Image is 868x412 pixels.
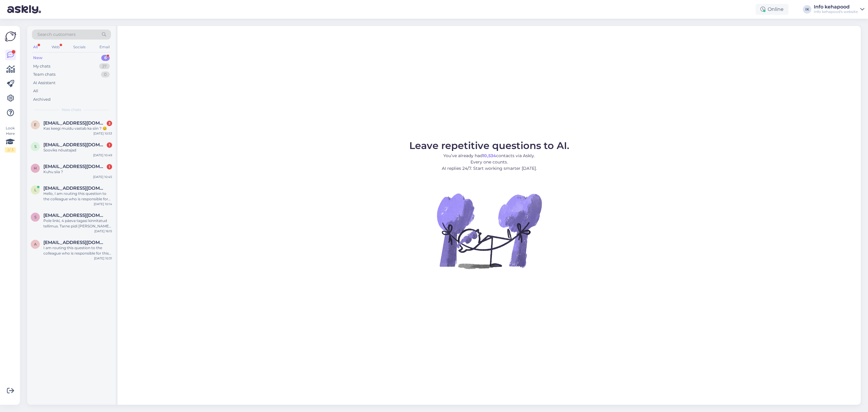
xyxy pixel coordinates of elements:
span: New chats [62,107,81,113]
span: E [34,122,36,127]
div: My chats [33,63,50,69]
div: All [32,43,39,51]
div: 0 [101,71,110,78]
div: 27 [99,63,110,69]
p: You’ve already had contacts via Askly. Every one counts. AI replies 24/7. Start working smarter [... [409,153,569,172]
div: Kuhu siia ? [43,169,112,175]
div: Socials [72,43,87,51]
div: Info kehapood's website [814,9,858,14]
div: Kas keegi muidu vastab ka siin ? 😊 [43,126,112,131]
span: l [34,188,36,192]
div: [DATE] 16:15 [94,229,112,233]
img: No Chat active [435,176,543,285]
span: H [34,166,37,170]
span: a [34,242,37,246]
div: [DATE] 10:45 [93,175,112,179]
div: IK [803,5,811,14]
div: 6 [101,55,110,61]
div: New [33,55,42,61]
div: 1 [107,142,112,148]
img: Askly Logo [5,31,16,42]
div: Info kehapood [814,5,858,9]
div: I am routing this question to the colleague who is responsible for this topic. The reply might ta... [43,245,112,256]
div: Archived [33,97,51,103]
div: AI Assistant [33,80,55,86]
div: Team chats [33,71,55,78]
div: Sooviks nõustajad [43,147,112,153]
div: [DATE] 10:53 [93,131,112,136]
span: Salme.merilyn@gmail.com [43,213,106,218]
div: Web [50,43,61,51]
div: [DATE] 10:31 [94,256,112,261]
span: laura441@gmail.com [43,185,106,191]
span: S [34,215,36,219]
div: Email [98,43,111,51]
span: S [34,144,36,149]
span: adissova@gmail.com [43,240,106,245]
a: Info kehapoodInfo kehapood's website [814,5,864,14]
div: 1 [107,164,112,170]
div: 2 / 3 [5,147,16,153]
div: 3 [107,121,112,126]
div: All [33,88,38,94]
div: [DATE] 10:14 [94,202,112,206]
span: Leave repetitive questions to AI. [409,140,569,151]
span: Hakmann2@mail.er [43,164,106,169]
div: Online [756,4,788,15]
div: Look Here [5,125,16,153]
span: Eliise.piirla@gmail.com [43,120,106,126]
div: [DATE] 10:49 [93,153,112,157]
div: Pole linki, 4 päeva tagasi kinnitatud tellimus. Tarne pidi [PERSON_NAME] 3 päeva [43,218,112,229]
div: Hello, I am routing this question to the colleague who is responsible for this topic. The reply m... [43,191,112,202]
span: Search customers [37,31,76,38]
span: Siretmeritmasso1@gmail.com [43,142,106,147]
b: 10,534 [483,153,496,158]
